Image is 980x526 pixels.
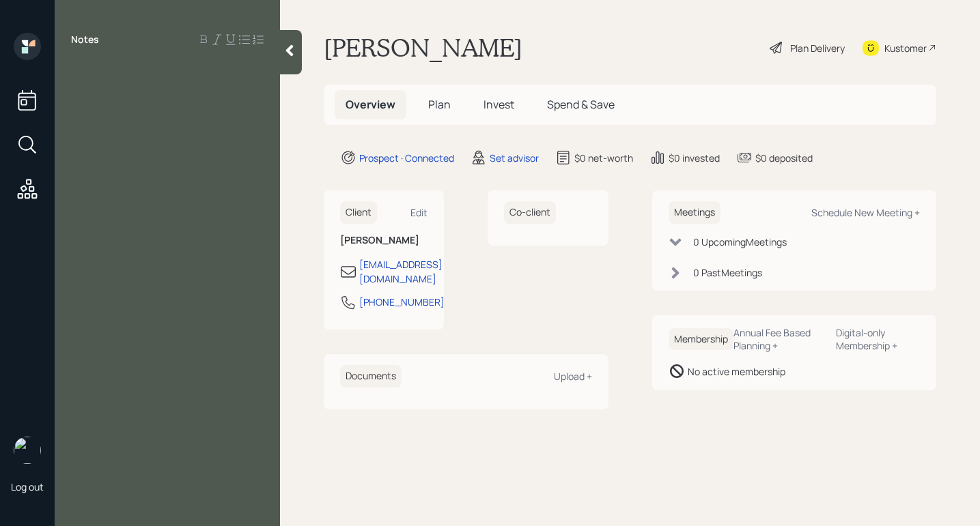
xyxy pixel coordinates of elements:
span: Plan [428,97,451,112]
h6: Membership [669,328,733,351]
div: Upload + [554,370,592,383]
div: Log out [11,480,44,493]
div: 0 Past Meeting s [693,265,762,280]
div: $0 invested [669,151,720,165]
span: Spend & Save [547,97,615,112]
h6: Co-client [504,201,556,224]
div: Prospect · Connected [359,151,454,165]
h1: [PERSON_NAME] [324,33,522,63]
div: Kustomer [884,41,927,55]
div: $0 deposited [755,151,813,165]
div: No active membership [688,364,785,379]
div: [EMAIL_ADDRESS][DOMAIN_NAME] [359,257,443,286]
div: [PHONE_NUMBER] [359,295,445,309]
h6: Client [340,201,377,224]
img: aleksandra-headshot.png [14,437,41,464]
div: $0 net-worth [574,151,633,165]
div: 0 Upcoming Meeting s [693,235,787,249]
h6: [PERSON_NAME] [340,235,428,246]
div: Set advisor [490,151,539,165]
h6: Documents [340,365,402,388]
div: Annual Fee Based Planning + [733,326,826,352]
span: Invest [484,97,514,112]
label: Notes [71,33,99,46]
h6: Meetings [669,201,720,224]
div: Digital-only Membership + [836,326,920,352]
div: Edit [410,206,428,219]
div: Schedule New Meeting + [811,206,920,219]
span: Overview [346,97,395,112]
div: Plan Delivery [790,41,845,55]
